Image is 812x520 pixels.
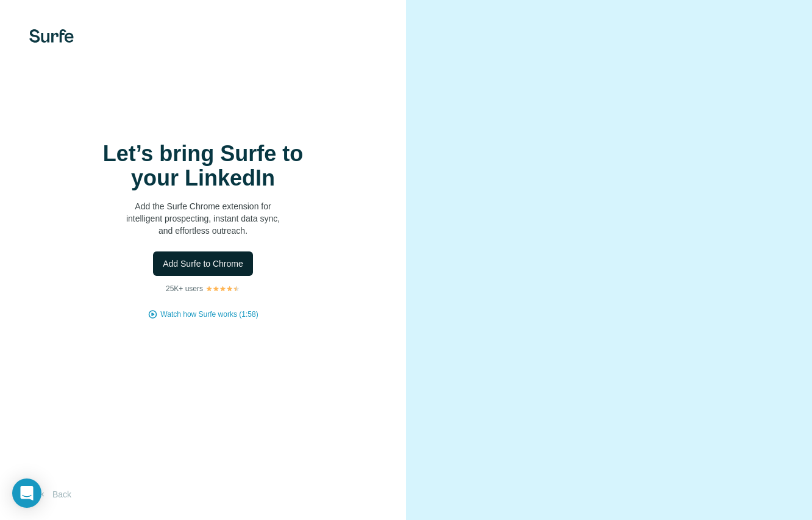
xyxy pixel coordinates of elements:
[153,251,253,276] button: Add Surfe to Chrome
[12,478,41,508] div: Open Intercom Messenger
[205,285,240,292] img: Rating Stars
[29,29,74,43] img: Surfe's logo
[163,258,243,270] span: Add Surfe to Chrome
[166,283,203,294] p: 25K+ users
[160,309,258,320] button: Watch how Surfe works (1:58)
[29,483,80,505] button: Back
[81,200,325,237] p: Add the Surfe Chrome extension for intelligent prospecting, instant data sync, and effortless out...
[81,142,325,190] h1: Let’s bring Surfe to your LinkedIn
